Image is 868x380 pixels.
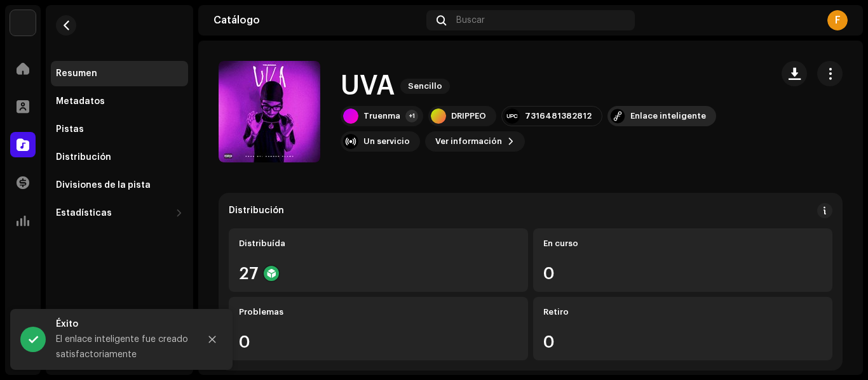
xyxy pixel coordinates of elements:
span: Sencillo [400,79,450,94]
re-m-nav-item: Metadatos [51,89,188,114]
div: F [827,10,848,30]
span: Buscar [456,15,485,25]
div: Enlace inteligente [630,111,706,121]
div: Distribución [229,206,284,216]
button: Close [200,327,225,352]
re-m-nav-item: Pistas [51,117,188,142]
button: Ver información [425,131,525,152]
div: Retiro [543,307,822,317]
div: Resumen [56,69,97,79]
div: Distribuída [239,239,518,249]
div: Estadísticas [56,208,112,218]
div: Distribución [56,152,111,162]
div: 7316481382812 [525,111,592,121]
div: Metadatos [56,96,105,107]
re-m-nav-item: Distribución [51,145,188,170]
img: a6ef08d4-7f4e-4231-8c15-c968ef671a47 [10,10,36,36]
div: Problemas [239,307,518,317]
div: +1 [405,110,418,122]
div: Pistas [56,124,84,134]
re-m-nav-item: Resumen [51,61,188,86]
re-m-nav-item: Divisiones de la pista [51,173,188,198]
div: En curso [543,239,822,249]
div: DRIPPEO [451,111,486,121]
re-m-nav-dropdown: Estadísticas [51,200,188,226]
div: Divisiones de la pista [56,180,151,190]
div: Un servicio [363,136,410,147]
div: El enlace inteligente fue creado satisfactoriamente [56,332,189,362]
h1: UVA [341,72,395,101]
div: Éxito [56,317,189,332]
div: Truenma [363,111,400,121]
span: Ver información [435,129,502,154]
div: Catálogo [214,15,421,25]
